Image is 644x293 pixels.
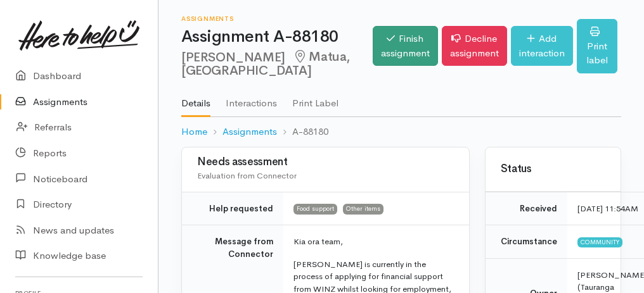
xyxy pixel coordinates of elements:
li: A-88180 [277,125,328,139]
h3: Status [501,163,605,175]
span: Other items [343,204,383,214]
td: Help requested [182,192,283,225]
a: Home [181,125,207,139]
nav: breadcrumb [181,117,621,147]
a: Print Label [292,81,338,116]
span: Community [577,237,622,247]
a: Interactions [226,81,277,116]
h1: Assignment A-88180 [181,28,373,46]
a: Add interaction [511,26,573,66]
h2: [PERSON_NAME] [181,50,373,78]
a: Details [181,81,210,118]
a: Finish assignment [373,26,438,66]
h3: Needs assessment [197,156,454,168]
a: Assignments [222,125,277,139]
span: Matua, [GEOGRAPHIC_DATA] [181,49,350,78]
td: Received [486,192,567,225]
span: Food support [293,204,337,214]
h6: Assignments [181,15,373,22]
p: Kia ora team, [293,235,454,248]
a: Print label [577,19,617,73]
td: Circumstance [486,225,567,259]
time: [DATE] 11:54AM [577,203,638,214]
span: Evaluation from Connector [197,170,297,181]
a: Decline assignment [442,26,507,66]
